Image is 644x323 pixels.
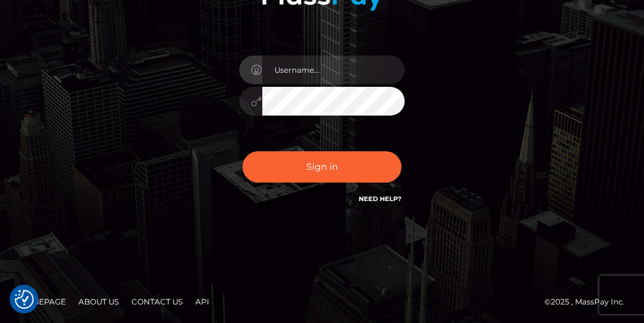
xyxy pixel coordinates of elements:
[190,292,214,312] a: API
[15,290,34,309] button: Consent Preferences
[14,292,71,312] a: Homepage
[243,151,402,183] button: Sign in
[544,295,634,309] div: © 2025 , MassPay Inc.
[15,290,34,309] img: Revisit consent button
[262,56,405,84] input: Username...
[359,195,401,203] a: Need Help?
[126,292,188,312] a: Contact Us
[73,292,124,312] a: About Us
